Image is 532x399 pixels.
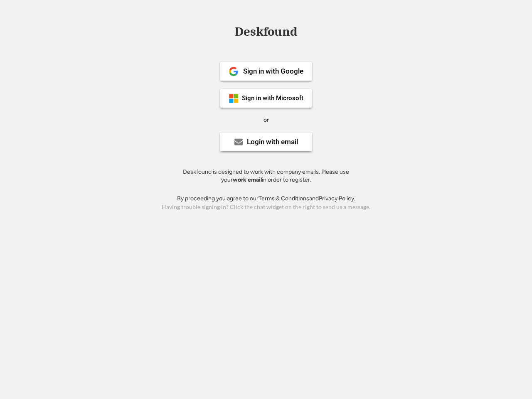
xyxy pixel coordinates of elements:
strong: work email [233,176,262,183]
img: 1024px-Google__G__Logo.svg.png [229,66,239,76]
div: Sign in with Google [243,68,303,75]
div: Deskfound is designed to work with company emails. Please use your in order to register. [172,168,360,184]
div: Login with email [247,138,298,145]
div: Deskfound [231,25,301,38]
div: By proceeding you agree to our and [177,195,355,203]
div: Sign in with Microsoft [242,95,303,101]
div: or [264,116,269,124]
a: Privacy Policy. [319,195,355,202]
a: Terms & Conditions [259,195,309,202]
img: ms-symbollockup_mssymbol_19.png [229,94,239,103]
